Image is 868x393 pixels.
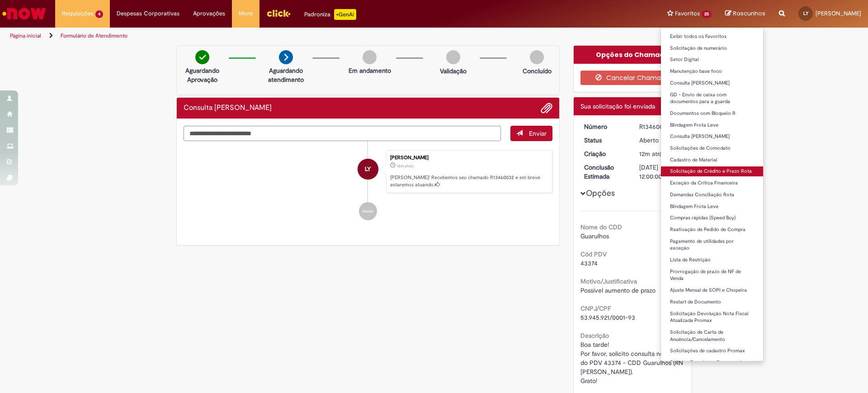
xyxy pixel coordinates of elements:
p: Validação [440,66,467,76]
b: Descrição [580,331,609,340]
ul: Histórico de tíquete [184,141,552,230]
a: Setor Digital [661,55,763,65]
a: Rascunhos [725,9,765,18]
a: Solicitação de numerário [661,43,763,53]
a: Prorrogação de prazo de NF de Venda [661,267,763,284]
img: click_logo_yellow_360x200.png [266,6,291,20]
img: arrow-next.png [279,50,293,64]
span: More [239,9,253,18]
span: 43374 [580,259,598,267]
p: +GenAi [334,9,356,20]
b: Cód PDV [580,250,607,258]
a: Solicitações de cadastro Promax [661,346,763,356]
a: Exceção da Crítica Financeira [661,178,763,188]
span: 53.945.921/0001-93 [580,313,635,322]
div: R13460032 [639,122,681,131]
span: Aprovações [193,9,225,18]
a: Pagamento de utilidades por exceção [661,237,763,253]
a: Solicitações de Comodato [661,143,763,153]
b: CNPJ/CPF [580,304,611,313]
b: Nome do CDD [580,223,622,231]
dt: Criação [577,149,633,158]
a: Reativação de Pedido de Compra [661,225,763,235]
b: Motivo/Justificativa [580,277,637,285]
a: Formulário de Atendimento [61,32,127,39]
a: Compras rápidas (Speed Buy) [661,213,763,223]
a: Consulta [PERSON_NAME] [661,132,763,142]
span: Requisições [62,9,94,18]
button: Adicionar anexos [541,102,552,114]
a: Documentos com Bloqueio R [661,109,763,118]
li: Luis Felipe Heidy Lima Yokota [184,150,552,194]
time: 28/08/2025 20:35:01 [397,163,414,169]
span: [PERSON_NAME] [816,9,861,17]
p: Aguardando Aprovação [180,66,224,84]
a: Lista de Restrição [661,255,763,265]
a: Exibir todos os Favoritos [661,32,763,42]
a: Página inicial [10,32,41,39]
a: Blindagem Frota Leve [661,202,763,212]
a: Solicitação Devolução Nota Fiscal Atualizada Promax [661,309,763,326]
p: Em andamento [349,66,391,75]
dt: Status [577,136,633,145]
dt: Conclusão Estimada [577,163,633,181]
div: [PERSON_NAME] [390,155,547,161]
span: Guarulhos [580,232,609,240]
span: LY [803,10,808,16]
div: Luis Felipe Heidy Lima Yokota [358,159,378,180]
button: Cancelar Chamado [580,71,685,85]
a: GD - Envio de caixa com documentos para a guarda [661,90,763,107]
button: Enviar [510,126,552,141]
img: check-circle-green.png [195,50,209,64]
div: Opções do Chamado [574,46,692,64]
span: Despesas Corporativas [117,9,179,18]
textarea: Digite sua mensagem aqui... [184,126,501,141]
span: LY [365,158,371,180]
a: Manutenção base foco [661,66,763,76]
a: Ajuste Mensal de SOPI e Chopeira [661,285,763,295]
span: Rascunhos [733,9,765,18]
a: Solicitação de Carta de Anuência/Cancelamento [661,327,763,344]
p: Concluído [523,66,552,76]
span: Possível aumento de prazo [580,286,656,294]
a: Restart de Documento [661,297,763,307]
a: Blindagem Frota Leve [661,120,763,130]
dt: Número [577,122,633,131]
img: ServiceNow [1,5,47,23]
span: 4 [95,10,103,18]
span: 25 [702,10,712,18]
div: Aberto [639,136,681,145]
span: Sua solicitação foi enviada [580,102,655,110]
span: 12m atrás [397,163,414,169]
a: Emissão/Devolução Encontro de [PERSON_NAME] [661,358,763,374]
img: img-circle-grey.png [446,50,460,64]
div: Padroniza [304,9,356,20]
span: 12m atrás [639,150,665,158]
a: Demandas Conciliação Rota [661,190,763,200]
ul: Trilhas de página [7,28,572,44]
a: Solicitação de Crédito e Prazo Rota [661,166,763,176]
span: Boa tarde! Por favor, solicito consulta no Serasa do PDV 43374 - CDD Guarulhos (RN [PERSON_NAME])... [580,341,685,385]
time: 28/08/2025 20:35:01 [639,150,665,158]
span: Favoritos [675,9,700,18]
img: img-circle-grey.png [363,50,377,64]
p: Aguardando atendimento [264,66,308,84]
h2: Consulta Serasa Histórico de tíquete [184,104,272,112]
span: Enviar [529,129,547,137]
p: [PERSON_NAME]! Recebemos seu chamado R13460032 e em breve estaremos atuando. [390,174,547,188]
div: 28/08/2025 20:35:01 [639,149,681,158]
div: [DATE] 12:00:00 [639,163,681,181]
ul: Favoritos [660,27,764,361]
img: img-circle-grey.png [530,50,544,64]
a: Consulta [PERSON_NAME] [661,78,763,88]
a: Cadastro de Material [661,155,763,165]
